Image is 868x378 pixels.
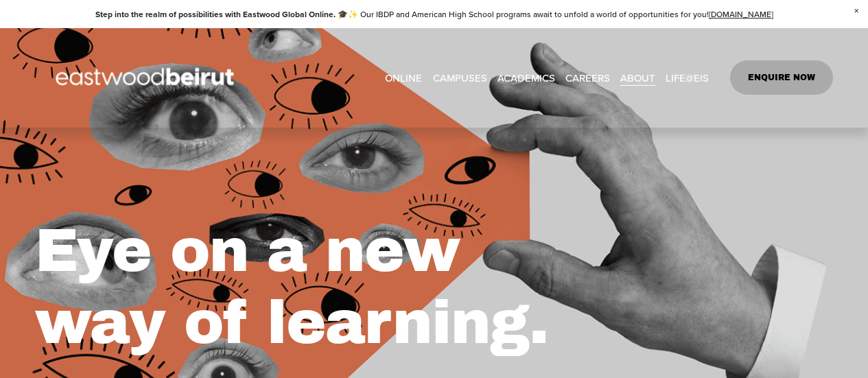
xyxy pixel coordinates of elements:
[709,8,773,20] a: [DOMAIN_NAME]
[565,67,610,88] a: CAREERS
[35,43,259,113] img: EastwoodIS Global Site
[497,69,555,87] span: ACADEMICS
[497,67,555,88] a: folder dropdown
[620,67,655,88] a: folder dropdown
[433,67,487,88] a: folder dropdown
[385,67,422,88] a: ONLINE
[666,69,709,87] span: LIFE@EIS
[666,67,709,88] a: folder dropdown
[730,60,834,95] a: ENQUIRE NOW
[620,69,655,87] span: ABOUT
[35,215,834,359] h1: Eye on a new way of learning.
[433,69,487,87] span: CAMPUSES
